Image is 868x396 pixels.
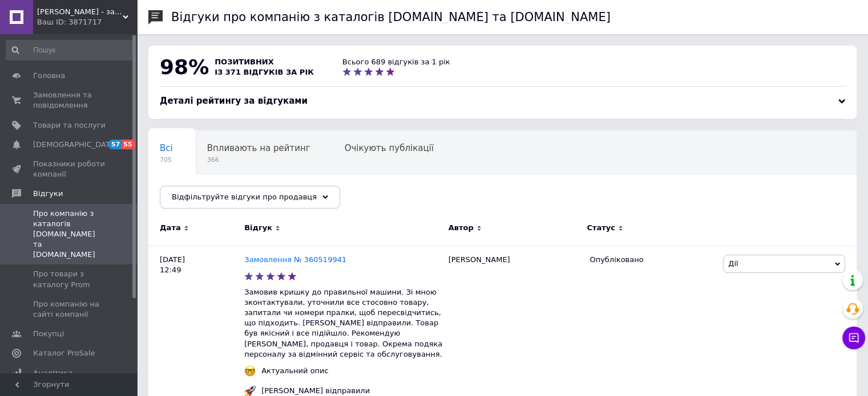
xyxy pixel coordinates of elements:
div: Опубліковані без коментаря [148,174,298,218]
span: 55 [122,140,135,149]
div: Деталі рейтингу за відгуками [160,95,845,107]
p: Замовив кришку до правильної машини. Зі мною зконтактували, уточнили все стосовно товару, запитал... [244,287,443,360]
span: Про компанію на сайті компанії [33,299,106,320]
span: із 371 відгуків за рік [215,68,314,76]
span: Відфільтруйте відгуки про продавця [172,193,317,201]
span: Деталі рейтингу за відгуками [160,96,308,106]
span: Статус [587,223,615,233]
span: 98% [160,55,209,79]
span: Показники роботи компанії [33,159,106,179]
span: Дата [160,223,181,233]
h1: Відгуки про компанію з каталогів [DOMAIN_NAME] та [DOMAIN_NAME] [171,10,611,24]
input: Пошук [6,40,135,60]
span: Впливають на рейтинг [207,143,310,153]
span: Головна [33,71,65,81]
span: Про товари з каталогу Prom [33,269,106,289]
span: Опубліковані без комен... [160,186,276,197]
div: [PERSON_NAME] відправили [259,386,373,396]
button: Чат з покупцем [842,326,865,349]
div: Опубліковано [590,255,714,265]
span: Автор [449,223,474,233]
div: Всього 689 відгуків за 1 рік [342,57,450,67]
span: Rick - запчастини та аксесуари до побутової техніки. [37,7,123,17]
span: Покупці [33,329,64,339]
div: Актуальний опис [259,366,332,376]
span: Замовлення та повідомлення [33,90,106,111]
span: Дії [728,259,738,268]
span: Про компанію з каталогів [DOMAIN_NAME] та [DOMAIN_NAME] [33,209,106,260]
span: Всі [160,143,173,153]
span: Очікують публікації [345,143,434,153]
span: 366 [207,156,310,164]
span: 57 [108,140,122,149]
span: [DEMOGRAPHIC_DATA] [33,140,118,150]
a: Замовлення № 360519941 [244,255,346,264]
img: :nerd_face: [244,365,256,377]
span: Відгук [244,223,272,233]
span: позитивних [215,58,274,66]
span: Аналітика [33,368,72,378]
span: Відгуки [33,189,63,199]
span: 705 [160,156,173,164]
div: Ваш ID: 3871717 [37,17,137,27]
span: Товари та послуги [33,120,106,130]
span: Каталог ProSale [33,348,95,358]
